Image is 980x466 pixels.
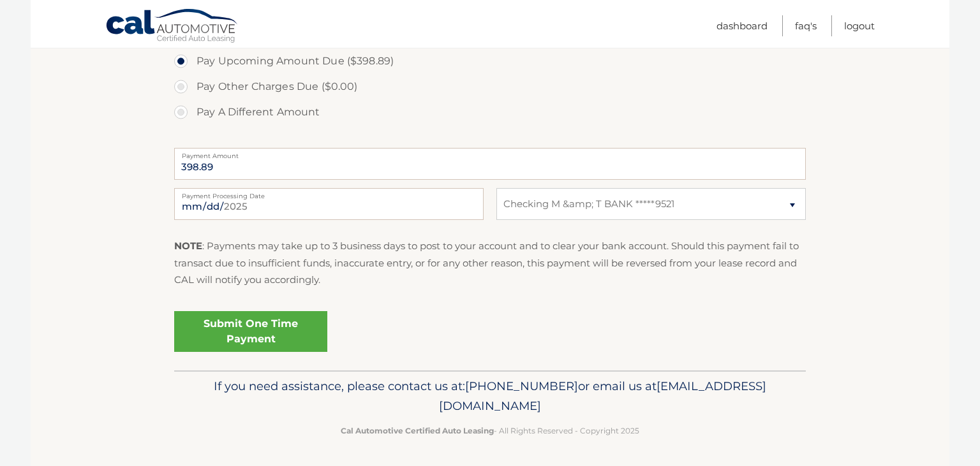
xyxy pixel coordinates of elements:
[105,8,239,45] a: Cal Automotive
[174,48,806,74] label: Pay Upcoming Amount Due ($398.89)
[716,15,768,36] a: Dashboard
[182,424,798,437] p: - All Rights Reserved - Copyright 2025
[174,240,202,252] strong: NOTE
[844,15,875,36] a: Logout
[174,188,484,198] label: Payment Processing Date
[341,426,494,435] strong: Cal Automotive Certified Auto Leasing
[174,148,806,180] input: Payment Amount
[174,188,484,220] input: Payment Date
[182,376,798,417] p: If you need assistance, please contact us at: or email us at
[174,74,806,99] label: Pay Other Charges Due ($0.00)
[174,99,806,125] label: Pay A Different Amount
[174,148,806,158] label: Payment Amount
[795,15,817,36] a: FAQ's
[174,238,806,288] p: : Payments may take up to 3 business days to post to your account and to clear your bank account....
[174,311,327,352] a: Submit One Time Payment
[465,379,578,393] span: [PHONE_NUMBER]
